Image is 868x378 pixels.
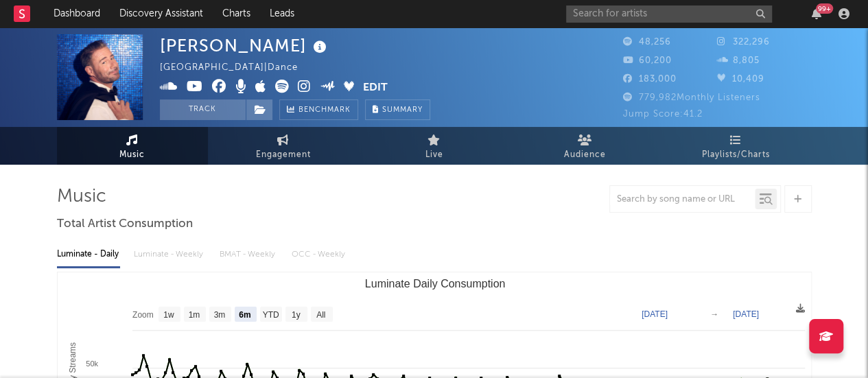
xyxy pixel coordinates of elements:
[623,93,760,102] span: 779,982 Monthly Listeners
[262,310,279,320] text: YTD
[510,127,661,165] a: Audience
[702,147,770,163] span: Playlists/Charts
[623,38,671,47] span: 48,256
[610,194,755,205] input: Search by song name or URL
[256,147,311,163] span: Engagement
[717,75,764,84] span: 10,409
[160,60,314,76] div: [GEOGRAPHIC_DATA] | Dance
[717,38,770,47] span: 322,296
[160,99,246,120] button: Track
[213,310,225,320] text: 3m
[816,3,833,14] div: 99 +
[163,310,174,320] text: 1w
[279,99,358,120] a: Benchmark
[717,56,760,65] span: 8,805
[661,127,812,165] a: Playlists/Charts
[365,99,430,120] button: Summary
[623,75,677,84] span: 183,000
[188,310,200,320] text: 1m
[564,147,606,163] span: Audience
[733,309,759,319] text: [DATE]
[363,80,388,97] button: Edit
[359,127,510,165] a: Live
[364,278,505,290] text: Luminate Daily Consumption
[57,216,193,233] span: Total Artist Consumption
[566,5,772,23] input: Search for artists
[160,34,330,57] div: [PERSON_NAME]
[298,102,351,119] span: Benchmark
[710,309,718,319] text: →
[119,147,145,163] span: Music
[86,359,98,368] text: 50k
[812,8,821,19] button: 99+
[208,127,359,165] a: Engagement
[642,309,668,319] text: [DATE]
[291,310,300,320] text: 1y
[425,147,443,163] span: Live
[623,56,672,65] span: 60,200
[57,127,208,165] a: Music
[239,310,250,320] text: 6m
[382,106,423,114] span: Summary
[316,310,325,320] text: All
[132,310,154,320] text: Zoom
[623,110,703,119] span: Jump Score: 41.2
[57,243,120,266] div: Luminate - Daily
